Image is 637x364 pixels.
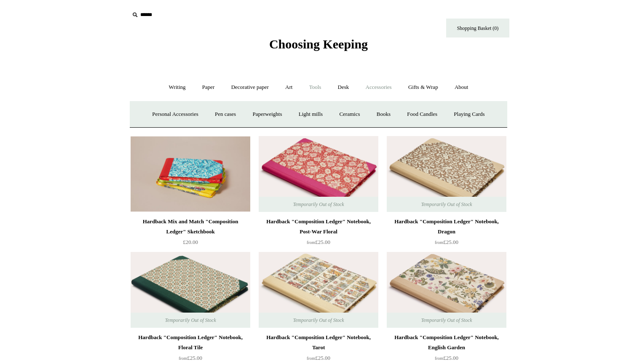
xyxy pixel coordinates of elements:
span: £20.00 [183,239,198,245]
img: Hardback Mix and Match "Composition Ledger" Sketchbook [131,136,250,212]
a: Hardback Mix and Match "Composition Ledger" Sketchbook £20.00 [131,217,250,251]
a: Accessories [358,76,399,99]
span: £25.00 [435,239,458,245]
a: Decorative paper [224,76,276,99]
a: Hardback "Composition Ledger" Notebook, Floral Tile Hardback "Composition Ledger" Notebook, Flora... [131,252,250,328]
a: Hardback "Composition Ledger" Notebook, Tarot Hardback "Composition Ledger" Notebook, Tarot Tempo... [259,252,378,328]
a: Hardback "Composition Ledger" Notebook, English Garden Hardback "Composition Ledger" Notebook, En... [387,252,506,328]
a: Hardback "Composition Ledger" Notebook, Dragon from£25.00 [387,217,506,251]
a: Food Candles [399,103,445,126]
span: £25.00 [307,239,330,245]
img: Hardback "Composition Ledger" Notebook, Tarot [259,252,378,328]
a: Choosing Keeping [269,44,368,50]
a: Shopping Basket (0) [446,19,509,37]
a: Hardback "Composition Ledger" Notebook, Post-War Floral from£25.00 [259,217,378,251]
div: Hardback "Composition Ledger" Notebook, Dragon [389,217,504,237]
span: Temporarily Out of Stock [284,313,352,328]
span: from [307,356,315,361]
span: Temporarily Out of Stock [412,197,480,212]
div: Hardback Mix and Match "Composition Ledger" Sketchbook [133,217,248,237]
div: Hardback "Composition Ledger" Notebook, Post-War Floral [261,217,376,237]
a: Personal Accessories [145,103,206,126]
a: Desk [330,76,357,99]
a: Paper [195,76,222,99]
span: Temporarily Out of Stock [284,197,352,212]
a: Hardback "Composition Ledger" Notebook, Post-War Floral Hardback "Composition Ledger" Notebook, P... [259,136,378,212]
span: from [179,356,187,361]
a: Light mills [291,103,330,126]
a: About [447,76,476,99]
img: Hardback "Composition Ledger" Notebook, Post-War Floral [259,136,378,212]
a: Writing [161,76,193,99]
div: Hardback "Composition Ledger" Notebook, English Garden [389,332,504,353]
img: Hardback "Composition Ledger" Notebook, Floral Tile [131,252,250,328]
img: Hardback "Composition Ledger" Notebook, Dragon [387,136,506,212]
a: Hardback "Composition Ledger" Notebook, Dragon Hardback "Composition Ledger" Notebook, Dragon Tem... [387,136,506,212]
div: Hardback "Composition Ledger" Notebook, Floral Tile [133,332,248,353]
span: £25.00 [307,355,330,361]
span: from [435,240,443,245]
a: Art [278,76,300,99]
span: from [307,240,315,245]
img: Hardback "Composition Ledger" Notebook, English Garden [387,252,506,328]
span: £25.00 [179,355,202,361]
span: Temporarily Out of Stock [156,313,224,328]
a: Gifts & Wrap [401,76,446,99]
span: from [435,356,443,361]
span: £25.00 [435,355,458,361]
span: Choosing Keeping [269,37,368,51]
a: Hardback Mix and Match "Composition Ledger" Sketchbook Hardback Mix and Match "Composition Ledger... [131,136,250,212]
span: Temporarily Out of Stock [412,313,480,328]
a: Playing Cards [446,103,492,126]
a: Ceramics [332,103,367,126]
a: Paperweights [245,103,289,126]
a: Pen cases [207,103,244,126]
div: Hardback "Composition Ledger" Notebook, Tarot [261,332,376,353]
a: Books [369,103,398,126]
a: Tools [302,76,329,99]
